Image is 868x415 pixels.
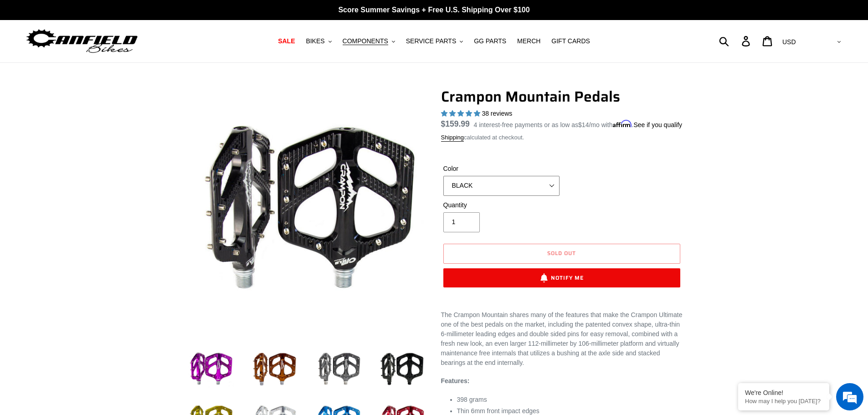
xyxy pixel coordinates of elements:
[517,37,540,45] span: MERCH
[547,35,595,47] a: GIFT CARDS
[443,164,560,174] label: Color
[186,344,236,394] img: Load image into Gallery viewer, purple
[406,37,456,45] span: SERVICE PARTS
[724,31,747,51] input: Search
[29,46,52,68] img: d_696896380_company_1647369064580_696896380
[457,395,683,405] li: 398 grams
[377,344,427,394] img: Load image into Gallery viewer, stealth
[551,37,590,45] span: GIFT CARDS
[25,27,139,56] img: Canfield Bikes
[338,35,400,47] button: COMPONENTS
[273,35,299,47] a: SALE
[441,88,683,105] h1: Crampon Mountain Pedals
[441,134,464,142] a: Shipping
[441,110,482,117] span: 4.97 stars
[474,118,683,130] p: 4 interest-free payments or as low as /mo with .
[401,35,467,47] button: SERVICE PARTS
[443,244,680,264] button: Sold out
[149,5,171,26] div: Minimize live chat window
[343,37,388,45] span: COMPONENTS
[469,35,511,47] a: GG PARTS
[443,200,560,210] label: Quantity
[613,120,632,128] span: Affirm
[441,119,470,128] span: $159.99
[278,37,295,45] span: SALE
[250,344,300,394] img: Load image into Gallery viewer, bronze
[441,133,683,142] div: calculated at checkout.
[547,249,576,257] span: Sold out
[441,377,470,384] strong: Features:
[474,37,506,45] span: GG PARTS
[53,115,126,207] span: We're online!
[745,389,822,396] div: We're Online!
[513,35,545,47] a: MERCH
[301,35,336,47] button: BIKES
[482,110,512,117] span: 38 reviews
[313,344,364,394] img: Load image into Gallery viewer, grey
[61,51,167,63] div: Chat with us now
[633,121,682,128] a: See if you qualify - Learn more about Affirm Financing (opens in modal)
[306,37,324,45] span: BIKES
[441,310,683,368] p: The Crampon Mountain shares many of the features that make the Crampon Ultimate one of the best p...
[745,398,822,405] p: How may I help you today?
[443,268,680,287] button: Notify Me
[578,121,589,128] span: $14
[5,249,174,281] textarea: Type your message and hit 'Enter'
[10,50,24,64] div: Navigation go back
